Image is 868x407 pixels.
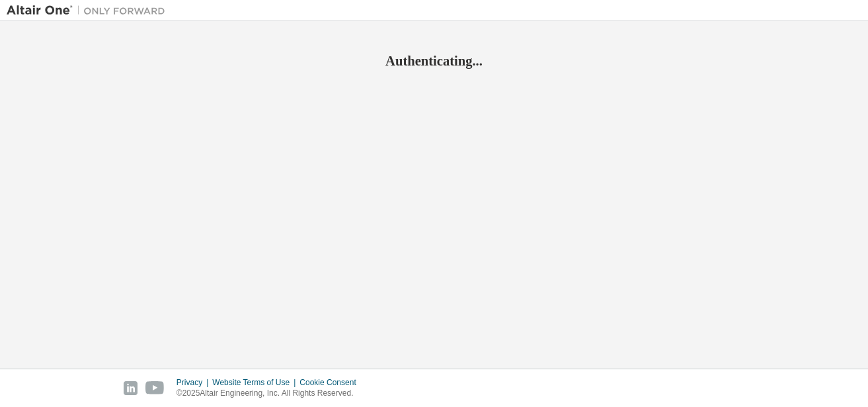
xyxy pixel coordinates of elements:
[299,377,364,388] div: Cookie Consent
[177,388,364,399] p: © 2025 Altair Engineering, Inc. All Rights Reserved.
[212,377,299,388] div: Website Terms of Use
[7,4,172,17] img: Altair One
[177,377,212,388] div: Privacy
[7,52,861,69] h2: Authenticating...
[124,381,138,395] img: linkedin.svg
[145,381,165,395] img: youtube.svg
